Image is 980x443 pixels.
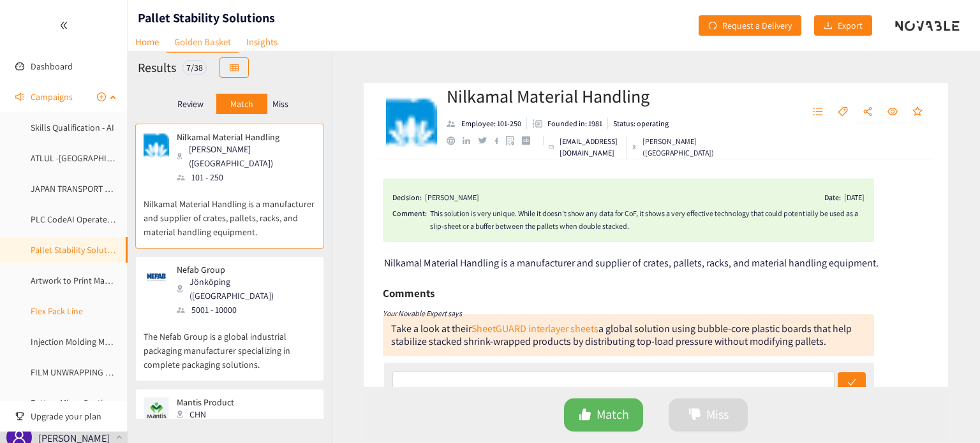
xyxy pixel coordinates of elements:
[177,170,315,184] div: 101 - 250
[478,137,494,143] a: twitter
[560,136,621,159] p: [EMAIL_ADDRESS][DOMAIN_NAME]
[856,102,879,122] button: share-alt
[384,256,879,270] span: Nilkamal Material Handling is a manufacturer and supplier of crates, pallets, racks, and material...
[708,21,717,31] span: redo
[386,96,437,147] img: Company Logo
[838,372,866,393] button: check
[547,118,602,129] p: Founded in: 1981
[831,102,854,122] button: tag
[722,18,792,33] span: Request a Delivery
[144,184,316,239] p: Nilkamal Material Handling is a manufacturer and supplier of crates, pallets, racks, and material...
[128,32,167,52] a: Home
[579,408,591,423] span: like
[177,265,307,275] p: Nefab Group
[608,118,669,129] li: Status
[881,102,904,122] button: eye
[906,102,929,122] button: star
[847,378,856,388] span: check
[494,137,507,144] a: facebook
[463,137,478,145] a: linkedin
[182,60,207,75] div: 7 / 38
[177,142,315,170] div: [PERSON_NAME] ([GEOGRAPHIC_DATA])
[447,84,704,109] h2: Nilkamal Material Handling
[392,191,422,204] span: Decision:
[522,136,538,145] a: crunchbase
[144,132,169,157] img: Snapshot of the company's website
[31,397,112,409] a: Battery Micro-Coating
[31,183,202,194] a: JAPAN TRANSPORT AGGREGATION PLATFORM
[177,303,315,317] div: 5001 - 10000
[383,284,434,303] h6: Comments
[447,118,527,129] li: Employees
[564,398,643,432] button: likeMatch
[912,106,923,118] span: star
[887,106,898,118] span: eye
[392,207,427,233] span: Comment:
[425,191,479,204] div: [PERSON_NAME]
[391,322,852,348] div: a global solution using bubble-core plastic boards that help stabilize stacked shrink-wrapped pro...
[844,191,865,204] div: [DATE]
[527,118,608,129] li: Founded in year
[177,275,315,303] div: Jönköping ([GEOGRAPHIC_DATA])
[15,92,24,101] span: sound
[669,398,748,432] button: dislikeMiss
[806,102,829,122] button: unordered-list
[15,412,24,421] span: trophy
[177,407,242,421] div: CHN
[916,382,980,443] iframe: Chat Widget
[863,106,873,118] span: share-alt
[272,99,288,109] p: Miss
[138,9,275,27] h1: Pallet Stability Solutions
[144,317,316,372] p: The Nefab Group is a global industrial packaging manufacturer specializing in complete packaging ...
[471,322,598,335] a: SheetGUARD interlayer sheets
[167,32,239,53] a: Golden Basket
[230,63,239,73] span: table
[31,336,122,347] a: Injection Molding Model
[814,15,872,36] button: downloadExport
[706,405,729,425] span: Miss
[838,106,848,118] span: tag
[219,57,249,78] button: table
[824,191,841,204] span: Date:
[144,265,169,290] img: Snapshot of the company's website
[699,15,801,36] button: redoRequest a Delivery
[613,118,669,129] p: Status: operating
[430,207,865,233] div: This solution is very unique. While it doesn't show any data for CoF, it shows a very effective t...
[838,18,863,33] span: Export
[138,59,176,76] h2: Results
[144,397,169,423] img: Snapshot of the company's website
[31,367,156,378] a: FILM UNWRAPPING AUTOMATION
[97,92,106,101] span: plus-circle
[59,21,68,30] span: double-left
[383,309,462,318] i: Your Novable Expert says
[31,275,144,286] a: Artwork to Print Management
[447,136,463,145] a: website
[31,61,73,72] a: Dashboard
[31,305,83,317] a: Flex Pack Line
[230,99,253,109] p: Match
[597,405,629,425] span: Match
[31,122,114,133] a: Skills Qualification - AI
[177,99,204,109] p: Review
[688,408,701,423] span: dislike
[813,106,823,118] span: unordered-list
[824,21,833,31] span: download
[31,152,138,164] a: ATLUL -[GEOGRAPHIC_DATA]
[177,397,234,407] p: Mantis Product
[31,403,117,429] span: Upgrade your plan
[632,136,716,159] div: [PERSON_NAME] ([GEOGRAPHIC_DATA])
[31,84,73,110] span: Campaigns
[31,244,123,256] a: Pallet Stability Solutions
[239,32,285,52] a: Insights
[391,322,598,335] div: Take a look at their
[31,214,158,225] a: PLC CodeAI Operate Maintenance
[461,118,521,129] p: Employee: 101-250
[177,132,307,142] p: Nilkamal Material Handling
[506,136,522,145] a: google maps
